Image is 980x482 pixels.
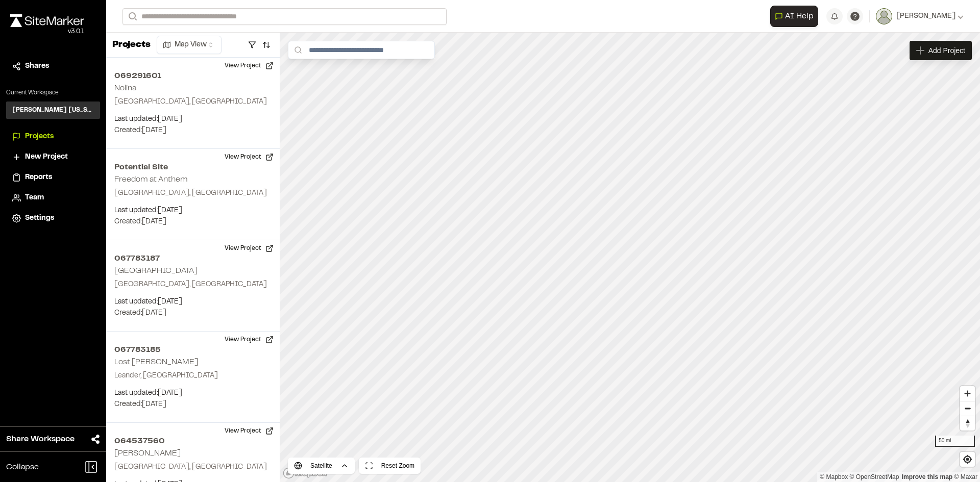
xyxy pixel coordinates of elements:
[785,10,814,22] span: AI Help
[960,452,975,467] button: Find my location
[850,473,899,480] a: OpenStreetMap
[114,279,272,290] p: [GEOGRAPHIC_DATA], [GEOGRAPHIC_DATA]
[12,213,94,224] a: Settings
[283,467,328,479] a: Mapbox logo
[960,416,975,430] button: Reset bearing to north
[218,332,280,348] button: View Project
[12,106,94,115] h3: [PERSON_NAME] [US_STATE]
[114,70,272,82] h2: 069291601
[114,296,272,308] p: Last updated: [DATE]
[25,172,52,183] span: Reports
[6,461,39,473] span: Collapse
[25,131,54,142] span: Projects
[820,473,848,480] a: Mapbox
[770,6,822,27] div: Open AI Assistant
[12,192,94,204] a: Team
[114,462,272,473] p: [GEOGRAPHIC_DATA], [GEOGRAPHIC_DATA]
[114,216,272,227] p: Created: [DATE]
[25,151,68,163] span: New Project
[960,386,975,401] button: Zoom in
[114,450,181,457] h2: [PERSON_NAME]
[12,151,94,163] a: New Project
[960,416,975,430] span: Reset bearing to north
[114,85,136,92] h2: Nolina
[12,131,94,142] a: Projects
[359,458,421,474] button: Reset Zoom
[114,388,272,399] p: Last updated: [DATE]
[25,61,49,72] span: Shares
[114,252,272,265] h2: 067783187
[218,423,280,439] button: View Project
[288,458,355,474] button: Satellite
[114,435,272,447] h2: 064537560
[876,8,892,24] img: User
[25,213,54,224] span: Settings
[114,161,272,173] h2: Potential Site
[10,14,84,27] img: rebrand.png
[122,8,141,25] button: Search
[218,58,280,74] button: View Project
[112,38,151,52] p: Projects
[6,88,100,97] p: Current Workspace
[902,473,952,480] a: Map feedback
[114,114,272,125] p: Last updated: [DATE]
[928,45,965,56] span: Add Project
[114,176,188,183] h2: Freedom at Anthem
[218,240,280,257] button: View Project
[954,473,977,480] a: Maxar
[12,172,94,183] a: Reports
[114,125,272,136] p: Created: [DATE]
[896,11,955,22] span: [PERSON_NAME]
[10,27,84,36] div: Oh geez...please don't...
[876,8,964,24] button: [PERSON_NAME]
[114,344,272,356] h2: 067783185
[6,433,75,445] span: Share Workspace
[114,308,272,319] p: Created: [DATE]
[114,399,272,410] p: Created: [DATE]
[114,267,198,274] h2: [GEOGRAPHIC_DATA]
[114,370,272,382] p: Leander, [GEOGRAPHIC_DATA]
[114,205,272,216] p: Last updated: [DATE]
[960,401,975,416] button: Zoom out
[280,33,980,482] canvas: Map
[935,436,975,447] div: 50 mi
[12,61,94,72] a: Shares
[770,6,818,27] button: Open AI Assistant
[114,96,272,108] p: [GEOGRAPHIC_DATA], [GEOGRAPHIC_DATA]
[114,188,272,199] p: [GEOGRAPHIC_DATA], [GEOGRAPHIC_DATA]
[218,149,280,165] button: View Project
[25,192,44,204] span: Team
[114,359,198,366] h2: Lost [PERSON_NAME]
